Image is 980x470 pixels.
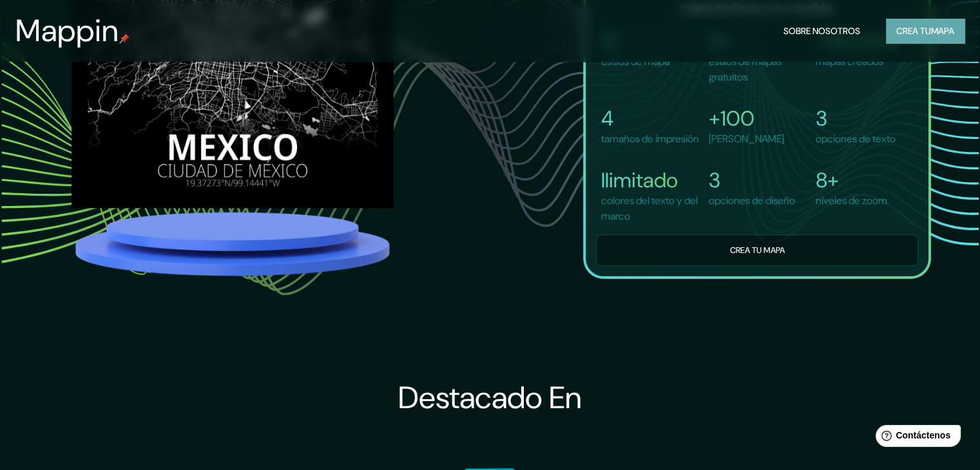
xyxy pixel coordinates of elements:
[816,105,827,132] font: 3
[931,25,954,37] font: mapa
[816,132,896,146] font: opciones de texto
[729,244,784,255] font: Crea tu mapa
[601,132,699,146] font: tamaños de impresión
[709,194,795,207] font: opciones de diseño
[398,377,582,418] font: Destacado en
[896,25,931,37] font: Crea tu
[783,25,860,37] font: Sobre nosotros
[709,55,782,84] font: estilos de mapas gratuitos
[596,234,918,266] button: Crea tu mapa
[816,55,883,68] font: mapas creados
[816,194,887,207] font: niveles de zoom
[601,55,669,68] font: estilos de mapa
[15,10,119,51] font: Mappin
[816,167,839,194] font: 8+
[601,167,678,194] font: Ilimitado
[601,194,698,223] font: colores del texto y del marco
[709,132,784,146] font: [PERSON_NAME]
[72,208,394,279] img: platform.png
[709,167,720,194] font: 3
[886,19,965,43] button: Crea tumapa
[119,33,130,44] img: pin de mapeo
[865,420,966,456] iframe: Lanzador de widgets de ayuda
[778,19,865,43] button: Sobre nosotros
[601,105,613,132] font: 4
[709,105,754,132] font: +100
